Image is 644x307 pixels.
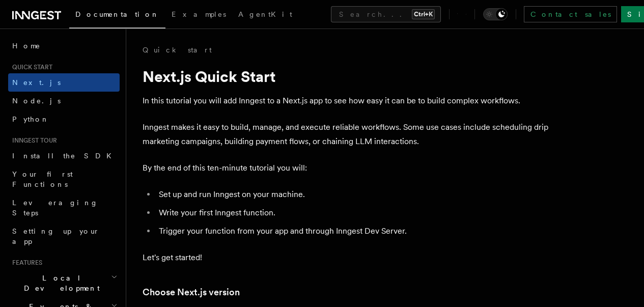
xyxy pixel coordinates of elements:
[143,120,550,149] p: Inngest makes it easy to build, manage, and execute reliable workflows. Some use cases include sc...
[8,92,120,110] a: Node.js
[12,97,61,105] span: Node.js
[143,67,550,86] h1: Next.js Quick Start
[483,8,508,20] button: Toggle dark mode
[143,94,550,108] p: In this tutorial you will add Inngest to a Next.js app to see how easy it can be to build complex...
[8,222,120,250] a: Setting up your app
[8,273,111,293] span: Local Development
[12,78,61,87] span: Next.js
[156,187,550,202] li: Set up and run Inngest on your machine.
[172,10,226,18] span: Examples
[8,165,120,193] a: Your first Functions
[69,3,165,29] a: Documentation
[8,147,120,165] a: Install the SDK
[12,170,73,188] span: Your first Functions
[143,45,212,55] a: Quick start
[75,10,159,18] span: Documentation
[12,227,100,245] span: Setting up your app
[12,199,98,217] span: Leveraging Steps
[8,37,120,55] a: Home
[12,152,118,160] span: Install the SDK
[238,10,292,18] span: AgentKit
[8,63,52,71] span: Quick start
[143,250,550,265] p: Let's get started!
[8,269,120,297] button: Local Development
[143,285,240,299] a: Choose Next.js version
[524,6,617,22] a: Contact sales
[412,9,435,19] kbd: Ctrl+K
[165,3,232,27] a: Examples
[156,224,550,238] li: Trigger your function from your app and through Inngest Dev Server.
[8,73,120,92] a: Next.js
[12,115,49,123] span: Python
[8,110,120,128] a: Python
[156,206,550,220] li: Write your first Inngest function.
[8,259,42,267] span: Features
[331,6,441,22] button: Search...Ctrl+K
[143,161,550,175] p: By the end of this ten-minute tutorial you will:
[8,136,57,145] span: Inngest tour
[8,193,120,222] a: Leveraging Steps
[232,3,298,27] a: AgentKit
[12,41,41,51] span: Home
